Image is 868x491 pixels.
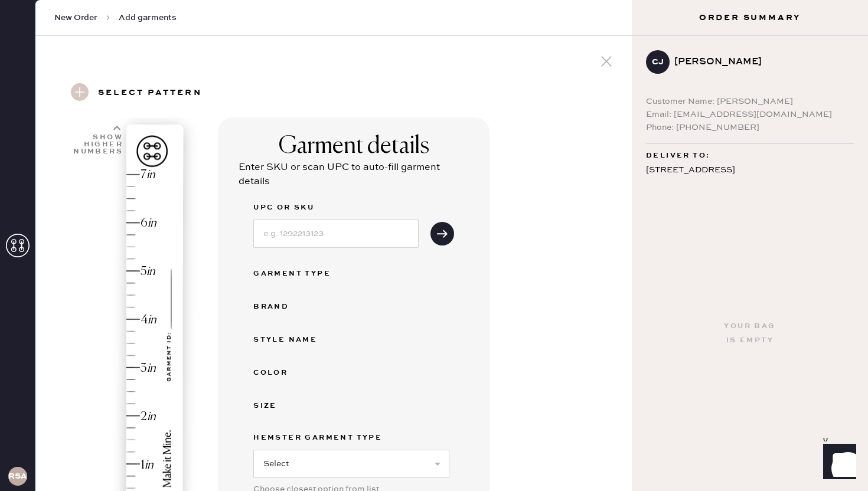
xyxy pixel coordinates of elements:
div: [STREET_ADDRESS] 1104 [US_STATE] , NY 10069 [646,163,854,208]
div: Size [253,399,348,413]
div: in [146,167,155,183]
div: Garment details [279,132,429,161]
span: Add garments [119,12,177,24]
div: Your bag is empty [724,319,775,348]
iframe: Front Chat [812,438,863,489]
div: Style name [253,333,348,347]
label: Hemster Garment Type [253,431,449,445]
div: Brand [253,300,348,314]
div: Garment Type [253,267,348,281]
div: 7 [141,167,146,183]
div: Color [253,366,348,380]
input: e.g. 1292213123 [253,220,419,248]
span: New Order [54,12,97,24]
h3: RSA [8,472,27,480]
div: Email: [EMAIL_ADDRESS][DOMAIN_NAME] [646,108,854,121]
h3: Select pattern [98,83,202,103]
div: Enter SKU or scan UPC to auto-fill garment details [239,161,469,189]
div: Show higher numbers [72,134,123,155]
h3: Order Summary [632,12,868,24]
div: [PERSON_NAME] [674,55,844,69]
h3: CJ [652,58,664,66]
span: Deliver to: [646,149,710,163]
label: UPC or SKU [253,201,419,215]
div: Customer Name: [PERSON_NAME] [646,95,854,108]
div: Phone: [PHONE_NUMBER] [646,121,854,134]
